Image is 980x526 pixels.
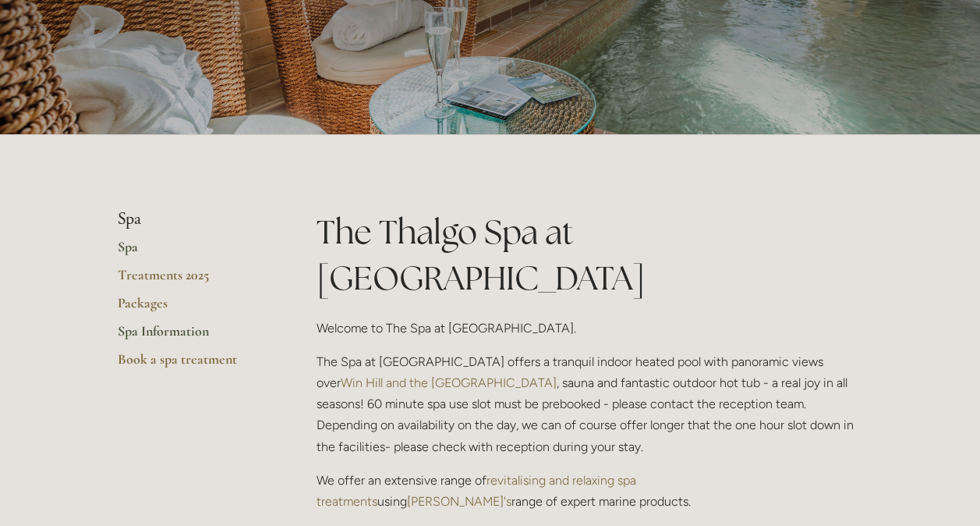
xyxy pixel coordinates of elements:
[317,470,863,512] p: We offer an extensive range of using range of expert marine products.
[118,238,267,266] a: Spa
[317,351,863,457] p: The Spa at [GEOGRAPHIC_DATA] offers a tranquil indoor heated pool with panoramic views over , sau...
[317,209,863,301] h1: The Thalgo Spa at [GEOGRAPHIC_DATA]
[341,375,557,390] a: Win Hill and the [GEOGRAPHIC_DATA]
[407,494,511,509] a: [PERSON_NAME]'s
[118,322,267,350] a: Spa Information
[118,294,267,322] a: Packages
[118,350,267,379] a: Book a spa treatment
[317,318,863,339] p: Welcome to The Spa at [GEOGRAPHIC_DATA].
[118,209,267,229] li: Spa
[118,266,267,294] a: Treatments 2025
